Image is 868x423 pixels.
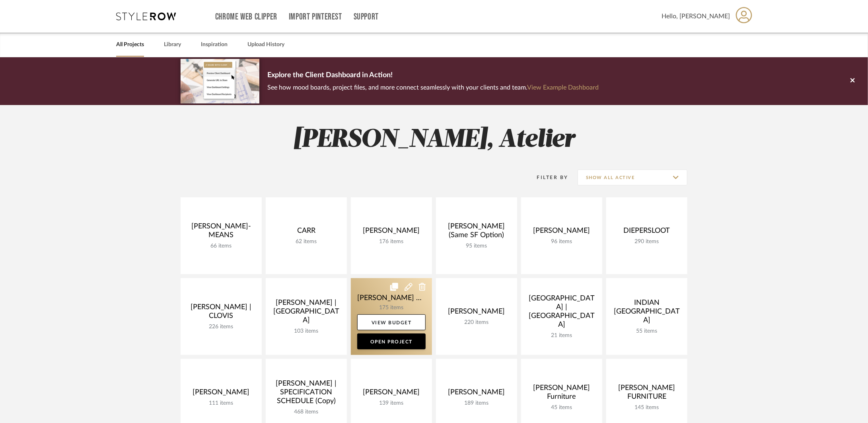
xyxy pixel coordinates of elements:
span: Hello, [PERSON_NAME] [662,12,730,21]
a: Chrome Web Clipper [215,14,277,20]
div: [PERSON_NAME] [187,388,255,400]
div: [PERSON_NAME] [527,226,596,238]
div: [PERSON_NAME] [442,388,511,400]
div: 226 items [187,324,255,330]
div: [PERSON_NAME] | CLOVIS [187,303,255,324]
div: 220 items [442,319,511,326]
div: CARR [272,226,341,238]
a: View Budget [357,314,426,330]
div: Filter By [527,173,568,181]
div: [PERSON_NAME] FURNITURE [613,384,681,404]
div: [PERSON_NAME] [442,307,511,319]
div: 111 items [187,400,255,407]
div: [PERSON_NAME]-MEANS [187,222,255,243]
div: 95 items [442,243,511,250]
div: [PERSON_NAME] [357,388,426,400]
div: 468 items [272,409,341,415]
div: 145 items [613,404,681,411]
a: All Projects [116,39,144,50]
h2: [PERSON_NAME], Atelier [148,125,720,155]
div: 21 items [527,332,596,339]
a: Upload History [247,39,284,50]
div: 290 items [613,238,681,245]
img: d5d033c5-7b12-40c2-a960-1ecee1989c38.png [181,59,259,103]
div: 103 items [272,328,341,335]
a: Support [354,14,379,20]
div: 139 items [357,400,426,407]
div: [PERSON_NAME] Furniture [527,384,596,404]
div: DIEPERSLOOT [613,226,681,238]
div: 66 items [187,243,255,250]
div: 189 items [442,400,511,407]
div: 96 items [527,238,596,245]
p: Explore the Client Dashboard in Action! [267,69,599,82]
div: 45 items [527,404,596,411]
a: View Example Dashboard [527,84,599,91]
div: [PERSON_NAME] | SPECIFICATION SCHEDULE (Copy) [272,379,341,409]
a: Inspiration [201,39,228,50]
a: Library [164,39,181,50]
div: [PERSON_NAME] (Same SF Option) [442,222,511,243]
p: See how mood boards, project files, and more connect seamlessly with your clients and team. [267,82,599,93]
div: [PERSON_NAME] [357,226,426,238]
div: [GEOGRAPHIC_DATA] | [GEOGRAPHIC_DATA] [527,294,596,332]
a: Open Project [357,333,426,349]
div: [PERSON_NAME] | [GEOGRAPHIC_DATA] [272,298,341,328]
a: Import Pinterest [289,14,342,20]
div: INDIAN [GEOGRAPHIC_DATA] [613,298,681,328]
div: 176 items [357,238,426,245]
div: 55 items [613,328,681,335]
div: 62 items [272,238,341,245]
